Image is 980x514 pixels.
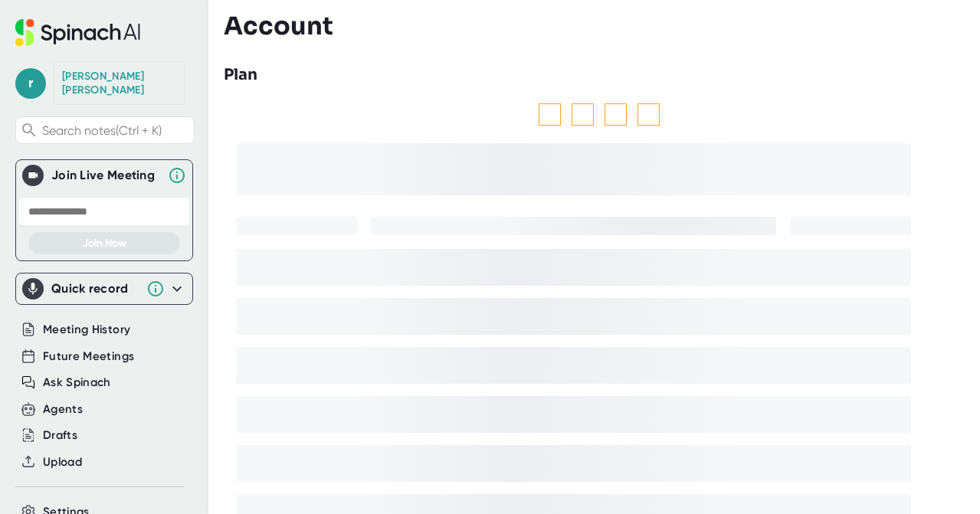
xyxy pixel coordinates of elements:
button: Drafts [43,427,77,444]
div: Join Live MeetingJoin Live Meeting [22,160,186,191]
button: Agents [43,401,83,418]
h3: Plan [224,64,257,87]
div: Quick record [51,281,139,296]
span: r [15,68,46,99]
img: Join Live Meeting [25,168,41,183]
h3: Account [224,11,333,41]
button: Ask Spinach [43,374,111,391]
div: Join Live Meeting [51,168,160,183]
button: Future Meetings [43,348,134,365]
div: Rebecca Klinger [62,70,177,97]
button: Meeting History [43,321,130,339]
button: Join Now [28,232,180,254]
span: Search notes (Ctrl + K) [42,123,190,138]
button: Upload [43,453,82,471]
span: Join Now [82,237,126,250]
div: Quick record [22,273,186,304]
